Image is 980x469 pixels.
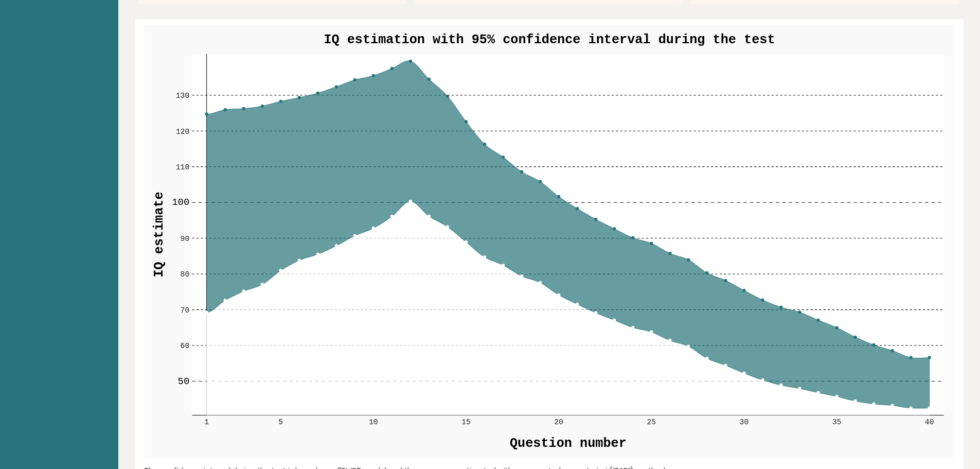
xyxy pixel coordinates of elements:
text: 110 [175,163,189,171]
text: 90 [180,235,189,243]
text: 60 [180,342,189,351]
text: 35 [832,419,841,427]
text: 130 [175,92,189,100]
text: 1 [204,419,209,427]
text: 80 [180,271,189,279]
text: 10 [369,419,378,427]
text: 5 [278,419,283,427]
text: 25 [647,419,656,427]
text: IQ estimate [151,192,166,277]
text: 50 [177,376,189,387]
text: 30 [739,419,749,427]
text: 20 [554,419,563,427]
text: 100 [172,197,189,209]
text: IQ estimation with 95% confidence interval during the test [324,32,775,47]
text: 120 [175,128,189,136]
text: 40 [924,419,934,427]
text: 15 [461,419,471,427]
text: Question number [509,436,626,451]
text: 70 [180,306,189,315]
